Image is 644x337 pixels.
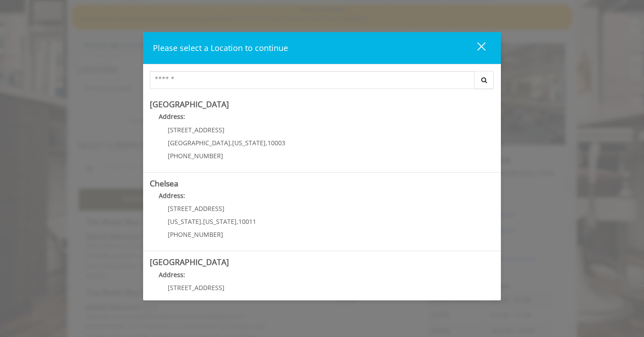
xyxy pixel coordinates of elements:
div: Center Select [150,71,494,93]
span: , [230,139,232,147]
button: close dialog [461,39,491,57]
span: , [266,139,267,147]
span: , [201,217,203,226]
i: Search button [479,77,489,83]
b: Address: [159,112,185,121]
span: [STREET_ADDRESS] [168,204,225,213]
span: , [237,217,238,226]
span: [PHONE_NUMBER] [168,230,223,239]
span: [STREET_ADDRESS] [168,283,225,292]
input: Search Center [150,71,475,89]
b: Address: [159,191,185,200]
b: Chelsea [150,178,178,189]
b: Address: [159,270,185,279]
span: [US_STATE] [232,139,266,147]
span: [US_STATE] [203,217,237,226]
span: [GEOGRAPHIC_DATA] [168,139,230,147]
span: 10011 [238,217,256,226]
span: [US_STATE] [168,217,201,226]
span: Please select a Location to continue [153,42,288,53]
b: [GEOGRAPHIC_DATA] [150,99,229,110]
span: [PHONE_NUMBER] [168,152,223,160]
span: [STREET_ADDRESS] [168,126,225,134]
div: close dialog [467,42,485,55]
span: 10003 [267,139,285,147]
b: [GEOGRAPHIC_DATA] [150,257,229,267]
